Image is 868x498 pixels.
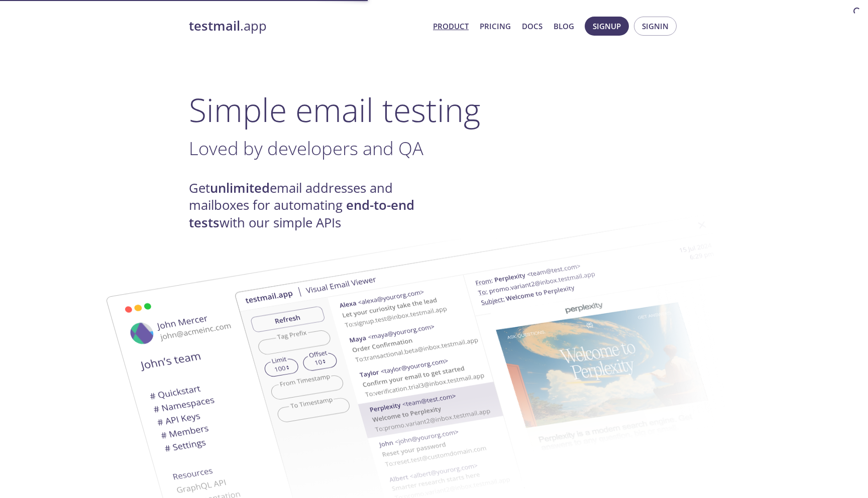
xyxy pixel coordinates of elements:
[433,20,469,33] a: Product
[480,20,511,33] a: Pricing
[634,17,677,36] button: Signin
[585,17,629,36] button: Signup
[210,179,270,197] strong: unlimited
[593,20,621,33] span: Signup
[189,196,414,231] strong: end-to-end tests
[189,17,240,35] strong: testmail
[189,90,679,129] h1: Simple email testing
[189,18,425,35] a: testmail.app
[522,20,542,33] a: Docs
[189,136,423,161] span: Loved by developers and QA
[189,180,434,231] h4: Get email addresses and mailboxes for automating with our simple APIs
[554,20,574,33] a: Blog
[642,20,669,33] span: Signin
